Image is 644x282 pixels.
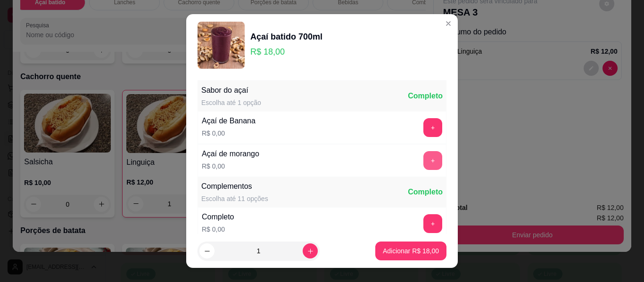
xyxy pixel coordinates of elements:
[441,16,456,31] button: Close
[383,246,439,256] p: Adicionar R$ 18,00
[202,129,256,138] p: R$ 0,00
[201,85,261,96] div: Sabor do açaí
[303,243,318,258] button: increase-product-quantity
[408,90,443,102] div: Completo
[198,22,245,69] img: product-image
[202,225,234,234] p: R$ 0,00
[375,242,446,260] button: Adicionar R$ 18,00
[250,30,322,43] div: Açaí batido 700ml
[202,211,234,223] div: Completo
[199,243,215,258] button: decrease-product-quantity
[423,214,442,233] button: add
[250,45,322,58] p: R$ 18,00
[202,115,256,127] div: Açaí de Banana
[423,151,442,170] button: add
[202,161,259,171] p: R$ 0,00
[201,181,268,192] div: Complementos
[423,118,442,137] button: add
[201,98,261,107] div: Escolha até 1 opção
[201,194,268,203] div: Escolha até 11 opções
[202,148,259,160] div: Açaí de morango
[408,186,443,198] div: Completo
